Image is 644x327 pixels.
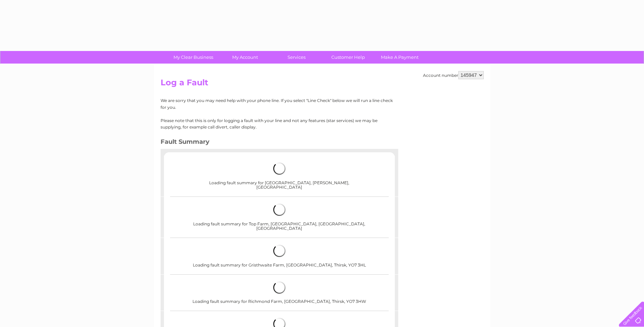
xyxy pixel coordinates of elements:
[186,275,373,311] div: Loading fault summary for Richmond Farm, [GEOGRAPHIC_DATA], Thirsk, YO7 3HW
[273,281,286,294] img: loading
[186,238,373,274] div: Loading fault summary for Gristhwaite Farm, [GEOGRAPHIC_DATA], Thirsk, YO7 3HL
[161,137,393,149] h3: Fault Summary
[186,156,373,196] div: Loading fault summary for [GEOGRAPHIC_DATA], [PERSON_NAME], [GEOGRAPHIC_DATA]
[186,197,373,238] div: Loading fault summary for Top Farm, [GEOGRAPHIC_DATA], [GEOGRAPHIC_DATA], [GEOGRAPHIC_DATA]
[423,71,484,79] div: Account number
[165,51,221,64] a: My Clear Business
[273,204,286,216] img: loading
[320,51,376,64] a: Customer Help
[269,51,325,64] a: Services
[217,51,273,64] a: My Account
[273,245,286,257] img: loading
[273,162,286,175] img: loading
[161,78,484,91] h2: Log a Fault
[161,117,393,130] p: Please note that this is only for logging a fault with your line and not any features (star servi...
[372,51,428,64] a: Make A Payment
[161,97,393,110] p: We are sorry that you may need help with your phone line. If you select "Line Check" below we wil...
